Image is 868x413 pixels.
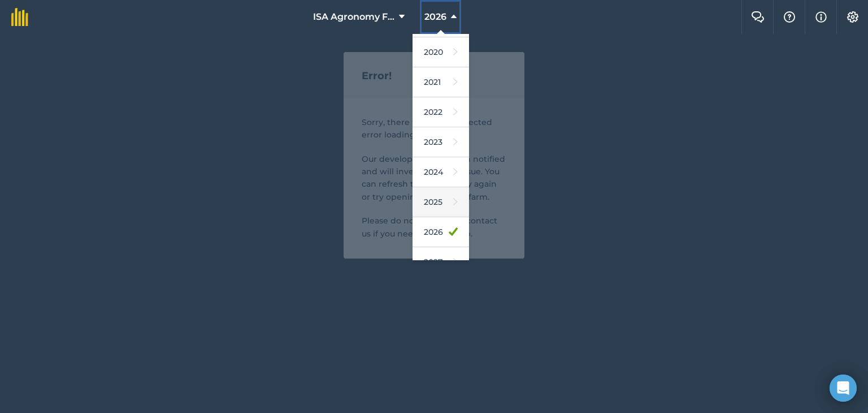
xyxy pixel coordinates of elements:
img: svg+xml;base64,PHN2ZyB4bWxucz0iaHR0cDovL3d3dy53My5vcmcvMjAwMC9zdmciIHdpZHRoPSIxNyIgaGVpZ2h0PSIxNy... [815,10,827,24]
span: ISA Agronomy Farm [313,10,394,24]
a: 2025 [413,187,469,217]
img: fieldmargin Logo [11,8,28,26]
a: 2023 [413,127,469,157]
img: A cog icon [846,11,860,23]
a: 2020 [413,37,469,67]
span: 2026 [424,10,446,24]
img: Two speech bubbles overlapping with the left bubble in the forefront [751,11,765,23]
a: 2024 [413,157,469,187]
a: 2022 [413,97,469,127]
a: 2027 [413,247,469,277]
a: 2021 [413,67,469,97]
div: Open Intercom Messenger [830,375,857,402]
a: 2026 [413,217,469,247]
img: A question mark icon [783,11,796,23]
